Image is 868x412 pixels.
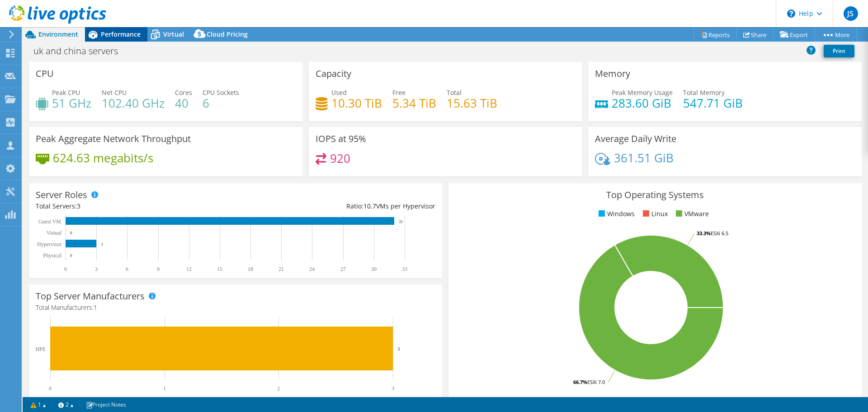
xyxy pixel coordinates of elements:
text: 2 [277,385,280,392]
h3: IOPS at 95% [316,134,366,144]
a: Export [773,28,815,42]
text: 15 [217,266,222,272]
h4: 283.60 GiB [612,98,673,108]
text: 3 [392,385,394,392]
text: 30 [371,266,377,272]
tspan: ESXi 7.0 [587,379,605,385]
text: 18 [248,266,253,272]
h4: Total Manufacturers: [36,303,435,313]
text: 0 [49,385,52,392]
text: 0 [70,253,72,258]
span: Net CPU [102,88,127,97]
text: Physical [43,252,61,259]
h3: Peak Aggregate Network Throughput [36,134,191,144]
tspan: 66.7% [573,379,587,385]
text: 24 [309,266,315,272]
a: 1 [24,399,52,410]
li: Windows [596,209,635,219]
span: Cores [175,88,192,97]
text: 6 [126,266,128,272]
h1: uk and china servers [29,46,132,56]
div: Ratio: VMs per Hypervisor [236,201,435,211]
text: HPE [35,346,46,352]
svg: \n [787,9,795,18]
span: Peak CPU [52,88,80,97]
tspan: ESXi 6.5 [711,230,728,237]
span: Total [447,88,462,97]
h3: Server Roles [36,190,87,200]
h4: 51 GHz [52,98,91,108]
span: 3 [77,202,80,210]
h3: Top Server Manufacturers [36,291,145,301]
h4: 15.63 TiB [447,98,497,108]
h4: 10.30 TiB [331,98,382,108]
text: Hypervisor [37,241,61,247]
a: 2 [52,399,80,410]
text: 27 [340,266,346,272]
span: JS [844,6,858,21]
h3: Memory [595,69,630,79]
h3: Capacity [316,69,351,79]
a: Reports [693,28,737,42]
li: VMware [674,209,709,219]
span: CPU Sockets [203,88,239,97]
h4: 40 [175,98,192,108]
h4: 6 [203,98,239,108]
div: Total Servers: [36,201,236,211]
text: 1 [163,385,166,392]
span: Performance [101,30,141,38]
text: 32 [399,219,403,224]
span: Virtual [163,30,184,38]
h3: Top Operating Systems [455,190,855,200]
span: 1 [94,303,97,312]
text: 0 [64,266,67,272]
text: 9 [157,266,160,272]
h4: 920 [330,153,350,163]
text: 0 [70,231,72,235]
li: Linux [641,209,668,219]
tspan: 33.3% [697,230,711,237]
text: 33 [402,266,407,272]
span: Total Memory [683,88,725,97]
span: 10.7 [363,202,376,210]
text: Guest VM [38,218,61,225]
a: Project Notes [80,399,132,410]
span: Cloud Pricing [207,30,248,38]
span: Environment [38,30,78,38]
span: Free [392,88,406,97]
text: 3 [95,266,98,272]
a: Print [824,45,854,57]
span: Peak Memory Usage [612,88,673,97]
text: Virtual [47,230,62,236]
h3: CPU [36,69,54,79]
a: Share [736,28,774,42]
h4: 5.34 TiB [392,98,436,108]
text: 3 [101,242,103,246]
text: 3 [397,346,400,351]
h4: 547.71 GiB [683,98,743,108]
h4: 624.63 megabits/s [53,153,153,163]
h4: 102.40 GHz [102,98,165,108]
h3: Average Daily Write [595,134,676,144]
h4: 361.51 GiB [614,153,674,163]
text: 12 [186,266,192,272]
span: Used [331,88,347,97]
text: 21 [278,266,284,272]
a: More [815,28,857,42]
